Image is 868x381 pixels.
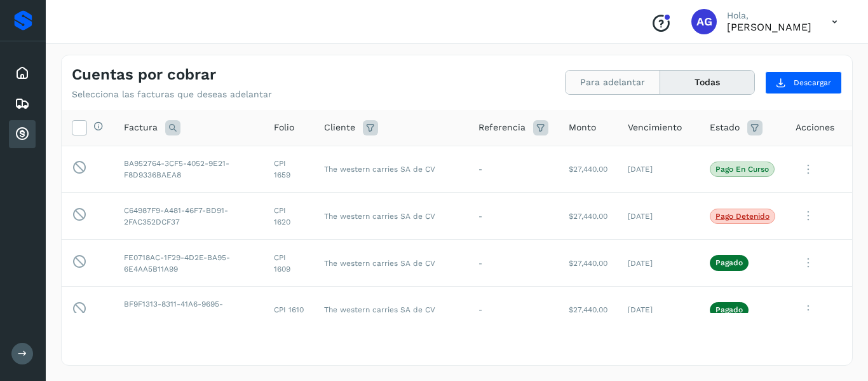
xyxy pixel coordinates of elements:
td: $27,440.00 [559,240,618,287]
td: - [468,286,559,333]
span: Vencimiento [628,121,682,134]
p: Selecciona las facturas que deseas adelantar [72,89,272,100]
td: $27,440.00 [559,146,618,193]
td: FE0718AC-1F29-4D2E-BA95-6E4AA5B11A99 [114,240,264,287]
td: - [468,193,559,240]
td: The western carries SA de CV [314,240,468,287]
td: BA952764-3CF5-4052-9E21-F8D9336BAEA8 [114,146,264,193]
td: CPI 1659 [264,146,314,193]
button: Todas [660,71,754,94]
div: Embarques [9,90,36,118]
span: Cliente [324,121,355,134]
div: Cuentas por cobrar [9,120,36,148]
span: Folio [274,121,294,134]
button: Descargar [765,71,842,94]
td: CPI 1609 [264,240,314,287]
td: The western carries SA de CV [314,286,468,333]
td: $27,440.00 [559,286,618,333]
span: Monto [569,121,596,134]
p: Pagado [715,258,743,267]
td: C64987F9-A481-46F7-BD91-2FAC352DCF37 [114,193,264,240]
td: CPI 1620 [264,193,314,240]
td: The western carries SA de CV [314,146,468,193]
td: [DATE] [618,286,700,333]
td: [DATE] [618,193,700,240]
p: Hola, [727,10,811,21]
td: - [468,146,559,193]
td: - [468,240,559,287]
p: ALFONSO García Flores [727,21,811,33]
p: Pago en curso [715,165,769,174]
p: Pago detenido [715,212,770,221]
span: Factura [124,121,158,134]
span: Referencia [478,121,526,134]
p: Pagado [715,305,743,314]
h4: Cuentas por cobrar [72,66,216,84]
div: Inicio [9,59,36,87]
td: BF9F1313-8311-41A6-9695-2698CCD9282F [114,286,264,333]
span: Acciones [796,121,834,134]
td: [DATE] [618,146,700,193]
td: CPI 1610 [264,286,314,333]
td: The western carries SA de CV [314,193,468,240]
button: Para adelantar [566,71,660,94]
span: Descargar [794,77,831,88]
span: Estado [710,121,740,134]
td: [DATE] [618,240,700,287]
td: $27,440.00 [559,193,618,240]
